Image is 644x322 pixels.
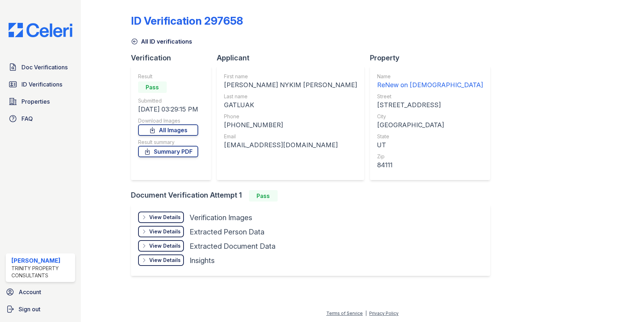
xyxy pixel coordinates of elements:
a: Terms of Service [326,311,363,316]
div: [PHONE_NUMBER] [224,120,357,130]
div: Pass [249,190,278,202]
div: Verification Images [190,213,252,223]
div: | [365,311,367,316]
div: 84111 [377,160,483,170]
a: Summary PDF [138,146,198,157]
span: ID Verifications [21,80,62,89]
div: [PERSON_NAME] NYKIM [PERSON_NAME] [224,80,357,90]
div: View Details [149,257,181,264]
a: ID Verifications [6,77,75,91]
div: GATLUAK [224,100,357,110]
div: [GEOGRAPHIC_DATA] [377,120,483,130]
a: Name ReNew on [DEMOGRAPHIC_DATA] [377,73,483,90]
div: Extracted Document Data [190,241,275,251]
div: First name [224,73,357,80]
span: Account [19,288,41,296]
div: Document Verification Attempt 1 [131,190,496,202]
div: Phone [224,113,357,120]
span: Doc Verifications [21,63,68,71]
div: Insights [190,256,215,266]
span: Sign out [19,305,40,313]
span: FAQ [21,114,33,123]
a: Doc Verifications [6,60,75,74]
div: Verification [131,53,217,63]
a: FAQ [6,112,75,126]
a: Privacy Policy [369,311,399,316]
div: Property [370,53,496,63]
div: [DATE] 03:29:15 PM [138,104,198,114]
div: [STREET_ADDRESS] [377,100,483,110]
div: City [377,113,483,120]
div: Download Images [138,117,198,124]
a: All Images [138,124,198,136]
div: State [377,133,483,140]
div: Zip [377,153,483,160]
div: View Details [149,214,181,221]
a: Account [3,285,78,299]
a: Sign out [3,302,78,316]
span: Properties [21,97,50,106]
div: [PERSON_NAME] [11,256,72,265]
div: ID Verification 297658 [131,14,243,27]
div: Last name [224,93,357,100]
a: All ID verifications [131,37,192,46]
div: UT [377,140,483,150]
div: Street [377,93,483,100]
div: Submitted [138,97,198,104]
div: Name [377,73,483,80]
div: Email [224,133,357,140]
div: [EMAIL_ADDRESS][DOMAIN_NAME] [224,140,357,150]
div: Result summary [138,139,198,146]
img: CE_Logo_Blue-a8612792a0a2168367f1c8372b55b34899dd931a85d93a1a3d3e32e68fde9ad4.png [3,23,78,37]
div: View Details [149,242,181,249]
div: ReNew on [DEMOGRAPHIC_DATA] [377,80,483,90]
div: Extracted Person Data [190,227,264,237]
a: Properties [6,94,75,109]
div: Pass [138,81,167,93]
div: Applicant [217,53,370,63]
div: Result [138,73,198,80]
div: View Details [149,228,181,235]
div: Trinity Property Consultants [11,265,72,279]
